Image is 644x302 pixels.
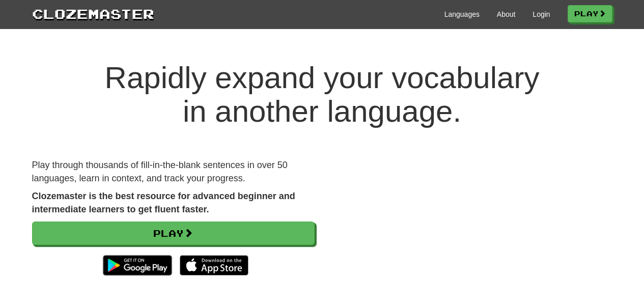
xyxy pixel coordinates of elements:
a: Login [533,9,550,19]
strong: Clozemaster is the best resource for advanced beginner and intermediate learners to get fluent fa... [32,191,295,214]
img: Get it on Google Play [98,250,177,281]
a: About [497,9,516,19]
a: Play [568,5,612,22]
a: Languages [444,9,480,19]
img: Download_on_the_App_Store_Badge_US-UK_135x40-25178aeef6eb6b83b96f5f2d004eda3bffbb37122de64afbaef7... [180,255,248,276]
a: Clozemaster [32,4,154,23]
a: Play [32,222,315,245]
p: Play through thousands of fill-in-the-blank sentences in over 50 languages, learn in context, and... [32,159,315,185]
